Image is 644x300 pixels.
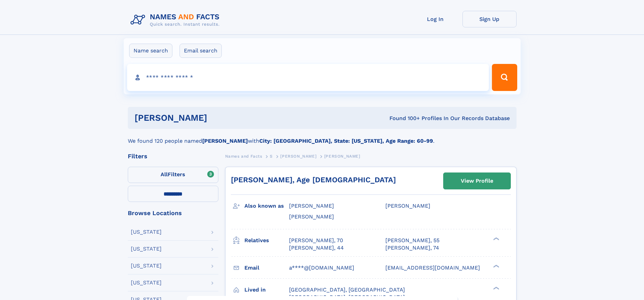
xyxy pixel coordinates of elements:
div: Found 100+ Profiles In Our Records Database [298,115,510,122]
div: ❯ [492,236,500,241]
b: [PERSON_NAME] [202,138,248,144]
a: Sign Up [462,11,517,27]
a: View Profile [444,173,510,189]
b: City: [GEOGRAPHIC_DATA], State: [US_STATE], Age Range: 60-99 [259,138,433,144]
h3: Lived in [244,284,289,296]
button: Search Button [492,64,517,91]
a: Log In [408,11,462,27]
span: [PERSON_NAME] [289,213,334,220]
div: [US_STATE] [131,263,162,269]
span: [GEOGRAPHIC_DATA], [GEOGRAPHIC_DATA] [289,286,405,293]
div: [US_STATE] [131,229,162,235]
div: View Profile [461,173,493,189]
span: [PERSON_NAME] [324,154,360,159]
a: S [270,152,273,160]
a: [PERSON_NAME], 55 [385,237,439,244]
a: [PERSON_NAME] [280,152,316,160]
a: [PERSON_NAME], 70 [289,237,343,244]
img: Logo Names and Facts [128,11,225,29]
div: [US_STATE] [131,246,162,252]
div: We found 120 people named with . [128,129,517,145]
div: ❯ [492,286,500,290]
h3: Also known as [244,200,289,212]
span: [EMAIL_ADDRESS][DOMAIN_NAME] [385,264,480,271]
div: Browse Locations [128,210,218,216]
label: Email search [180,44,222,58]
h3: Email [244,262,289,274]
a: [PERSON_NAME], Age [DEMOGRAPHIC_DATA] [231,176,396,184]
span: [PERSON_NAME] [289,203,334,209]
a: [PERSON_NAME], 44 [289,244,344,252]
div: [US_STATE] [131,280,162,285]
input: search input [127,64,489,91]
h1: [PERSON_NAME] [135,114,299,122]
div: Filters [128,153,218,159]
span: [PERSON_NAME] [280,154,316,159]
label: Filters [128,167,218,183]
span: All [161,171,168,178]
a: Names and Facts [225,152,262,160]
label: Name search [129,44,172,58]
span: S [270,154,273,159]
span: [PERSON_NAME] [385,203,430,209]
h3: Relatives [244,235,289,246]
div: ❯ [492,264,500,268]
a: [PERSON_NAME], 74 [385,244,439,252]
